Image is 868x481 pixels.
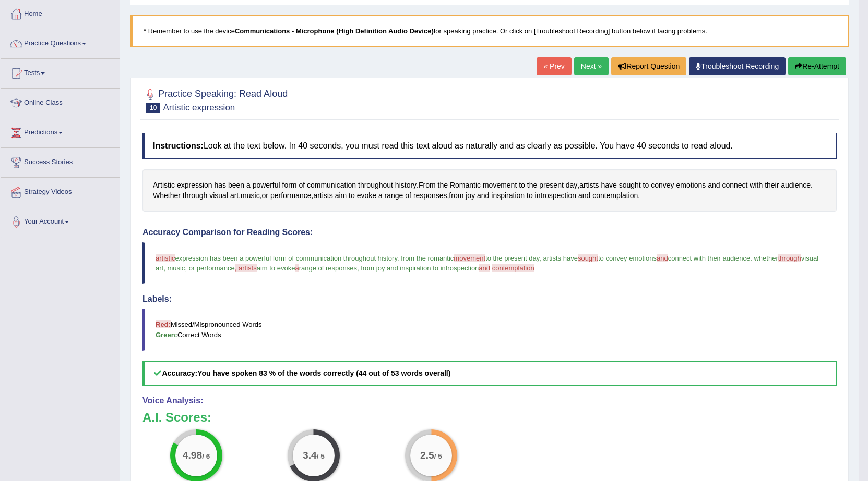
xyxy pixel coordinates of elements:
[142,294,837,304] h4: Labels:
[303,450,317,461] big: 3.4
[539,180,564,191] span: Click to see word definition
[313,190,332,201] span: Click to see word definition
[183,190,207,201] span: Click to see word definition
[214,180,226,191] span: Click to see word definition
[574,57,609,75] a: Next »
[142,169,837,212] div: . , . , , , , .
[153,180,175,191] span: Click to see word definition
[378,190,383,201] span: Click to see word definition
[598,254,657,262] span: to convey emotions
[765,180,779,191] span: Click to see word definition
[651,180,674,191] span: Click to see word definition
[491,190,525,201] span: Click to see word definition
[358,180,393,191] span: Click to see word definition
[253,180,280,191] span: Click to see word definition
[156,254,821,272] span: visual art
[163,264,165,272] span: ,
[519,180,525,191] span: Click to see word definition
[182,450,201,461] big: 4.98
[246,180,251,191] span: Click to see word definition
[754,254,778,262] span: whether
[175,254,397,262] span: expression has been a powerful form of communication throughout history
[357,190,376,201] span: Click to see word definition
[543,254,577,262] span: artists have
[142,396,837,405] h4: Voice Analysis:
[295,264,299,272] span: a
[153,141,204,150] b: Instructions:
[566,180,578,191] span: Click to see word definition
[689,57,786,75] a: Troubleshoot Recording
[142,228,837,237] h4: Accuracy Comparison for Reading Scores:
[657,254,668,262] span: and
[257,264,295,272] span: aim to evoke
[578,190,590,201] span: Click to see word definition
[235,27,434,35] b: Communications - Microphone (High Definition Audio Device)
[750,254,752,262] span: .
[1,207,120,233] a: Your Account
[142,133,837,159] h4: Look at the text below. In 40 seconds, you must read this text aloud as naturally and as clearly ...
[395,180,417,191] span: Click to see word definition
[401,254,454,262] span: from the romantic
[788,57,846,75] button: Re-Attempt
[492,264,534,272] span: contemplation
[235,264,257,272] span: , artists
[579,180,599,191] span: Click to see word definition
[335,190,347,201] span: Click to see word definition
[299,180,305,191] span: Click to see word definition
[385,190,403,201] span: Click to see word definition
[466,190,475,201] span: Click to see word definition
[483,180,517,191] span: Click to see word definition
[185,264,187,272] span: ,
[485,254,539,262] span: to the present day
[781,180,811,191] span: Click to see word definition
[708,180,720,191] span: Click to see word definition
[434,452,442,460] small: / 5
[1,89,120,115] a: Online Class
[156,331,177,339] b: Green:
[142,87,288,113] h2: Practice Speaking: Read Aloud
[316,452,324,460] small: / 5
[778,254,801,262] span: through
[262,190,268,201] span: Click to see word definition
[197,369,450,377] b: You have spoken 83 % of the words correctly (44 out of 53 words overall)
[156,320,171,328] b: Red:
[527,180,537,191] span: Click to see word definition
[209,190,228,201] span: Click to see word definition
[397,254,399,262] span: .
[611,57,686,75] button: Report Question
[1,118,120,144] a: Predictions
[299,264,357,272] span: range of responses
[527,190,533,201] span: Click to see word definition
[230,190,239,201] span: Click to see word definition
[676,180,706,191] span: Click to see word definition
[420,450,434,461] big: 2.5
[163,103,235,113] small: Artistic expression
[357,264,359,272] span: ,
[643,180,649,191] span: Click to see word definition
[454,254,485,262] span: movement
[578,254,598,262] span: sought
[405,190,411,201] span: Click to see word definition
[449,190,463,201] span: Click to see word definition
[307,180,356,191] span: Click to see word definition
[228,180,244,191] span: Click to see word definition
[479,264,490,272] span: and
[167,264,185,272] span: music
[419,180,436,191] span: Click to see word definition
[477,190,489,201] span: Click to see word definition
[153,190,181,201] span: Click to see word definition
[537,57,571,75] a: « Prev
[750,180,763,191] span: Click to see word definition
[241,190,260,201] span: Click to see word definition
[1,29,120,55] a: Practice Questions
[142,361,837,386] h5: Accuracy:
[189,264,235,272] span: or performance
[535,190,576,201] span: Click to see word definition
[601,180,616,191] span: Click to see word definition
[177,180,212,191] span: Click to see word definition
[130,15,849,47] blockquote: * Remember to use the device for speaking practice. Or click on [Troubleshoot Recording] button b...
[592,190,638,201] span: Click to see word definition
[619,180,641,191] span: Click to see word definition
[1,59,120,85] a: Tests
[668,254,751,262] span: connect with their audience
